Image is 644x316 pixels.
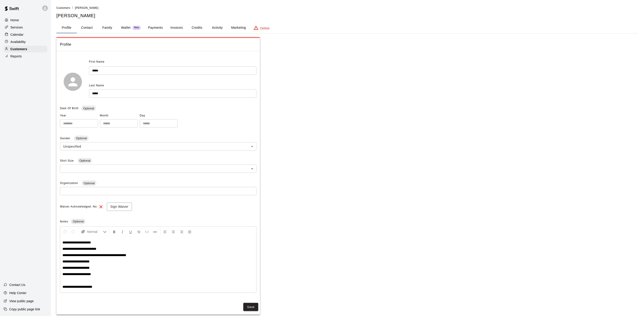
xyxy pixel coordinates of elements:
span: Last Name [89,84,104,87]
button: Family [97,22,117,33]
button: Save [243,303,258,311]
span: Optional [71,220,85,223]
span: Optional [74,137,89,140]
button: Activity [207,22,227,33]
button: Center Align [170,228,177,236]
p: Reports [10,54,22,59]
span: Shirt Size [60,159,75,162]
span: Optional [82,182,96,185]
button: Redo [69,228,77,236]
nav: breadcrumb [56,5,639,10]
button: Formatting Options [79,228,108,236]
a: Customers [56,6,70,9]
button: Format Italics [119,228,126,236]
a: Calendar [4,31,47,38]
span: Year [60,112,98,119]
button: Profile [56,22,77,33]
span: Day [140,112,178,119]
p: Delete [260,26,270,31]
span: Month [100,112,138,119]
p: View public page [9,299,34,303]
button: Format Bold [110,228,118,236]
button: Contact [77,22,97,33]
button: Justify Align [186,228,194,236]
button: Insert Code [143,228,151,236]
button: Marketing [227,22,249,33]
a: Home [4,17,47,24]
span: Normal [87,229,103,234]
span: [PERSON_NAME] [75,6,98,9]
a: Reports [4,53,47,60]
span: Notes [60,220,68,223]
p: Help Center [9,291,26,295]
p: Copy public page link [9,307,40,311]
button: Format Underline [127,228,134,236]
a: Customers [4,46,47,52]
span: First Name [89,58,105,66]
a: Services [4,24,47,31]
a: Availability [4,38,47,45]
button: Sign Waiver [107,203,132,211]
p: Availability [10,40,26,44]
span: Profile [60,42,256,47]
button: Left Align [161,228,169,236]
button: Right Align [178,228,185,236]
span: Optional [81,107,96,110]
span: New [132,26,141,29]
div: Unspecified [60,142,256,151]
p: Home [10,18,19,22]
span: Organization [60,182,79,185]
button: Credits [187,22,207,33]
p: Calendar [10,32,24,37]
div: basic tabs example [56,22,639,33]
button: Undo [61,228,69,236]
span: Waiver Acknowledged: No [60,203,97,210]
span: Gender [60,137,71,140]
p: Contact Us [9,283,25,287]
button: Insert Link [151,228,159,236]
p: Customers [10,47,27,51]
h5: [PERSON_NAME] [56,13,639,19]
p: Services [10,25,23,30]
li: / [72,5,73,10]
span: Customers [56,6,70,9]
span: Optional [78,159,92,162]
span: Date Of Birth [60,107,79,110]
p: Wallet [121,25,131,30]
button: Format Strikethrough [135,228,143,236]
button: Invoices [166,22,187,33]
button: Payments [144,22,166,33]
